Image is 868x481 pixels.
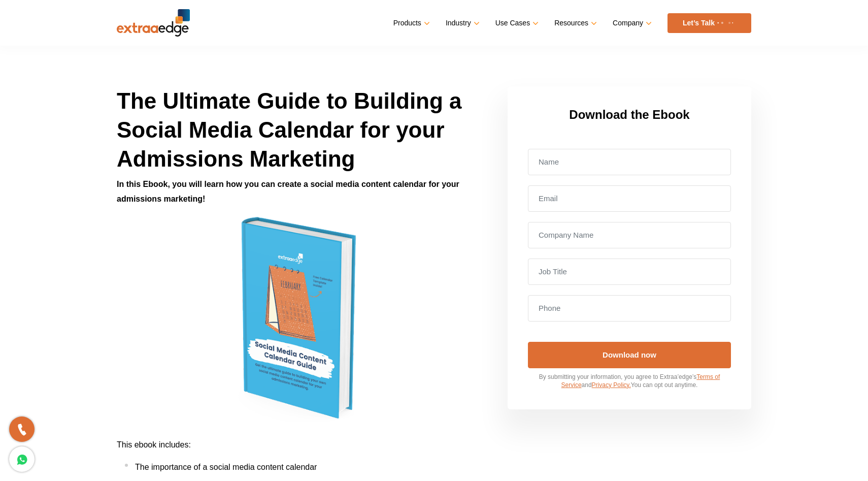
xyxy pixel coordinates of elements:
[495,16,537,30] a: Use Cases
[613,16,650,30] a: Company
[528,332,731,389] p: By submitting your information, you agree to Extraa’edge’s and You can opt out anytime.
[117,180,459,203] strong: In this Ebook, you will learn how you can create a social media content calendar for your admissi...
[561,373,720,389] a: Terms of Service
[446,16,478,30] a: Industry
[528,107,731,122] h3: Download the Ebook
[125,460,481,474] li: The importance of a social media content calendar
[528,149,731,175] input: Name
[554,16,595,30] a: Resources
[528,259,731,285] input: Job Title
[528,295,731,322] input: Phone
[393,16,428,30] a: Products
[667,13,751,33] a: Let’s Talk
[528,222,731,248] input: Company Name
[592,381,631,389] a: Privacy Policy.
[117,86,481,174] h1: The Ultimate Guide to Building a Social Media Calendar for your Admissions Marketing
[117,437,481,452] p: This ebook includes:
[528,185,731,212] input: Email
[528,342,731,368] input: Download now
